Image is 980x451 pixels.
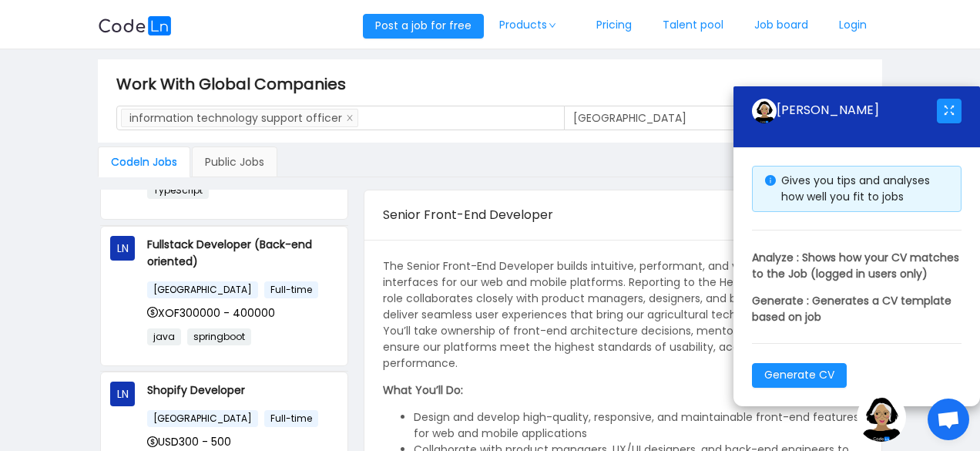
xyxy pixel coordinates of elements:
div: Ghana [573,106,686,130]
i: icon: info-circle [765,175,776,186]
p: Shopify Developer [147,382,338,399]
p: Generate : Generates a CV template based on job [752,293,962,325]
p: The Senior Front-End Developer builds intuitive, performant, and visually engaging user interface... [383,258,863,372]
div: Public Jobs [192,146,277,177]
span: Work With Global Companies [116,72,355,96]
button: Post a job for free [363,14,484,39]
span: LN [117,382,129,406]
div: information technology support officer [129,109,342,126]
i: icon: dollar [147,307,158,318]
span: Full-time [264,281,318,298]
span: Full-time [264,410,318,427]
span: LN [117,236,129,261]
li: Design and develop high-quality, responsive, and maintainable front-end features for web and mobi... [414,409,863,442]
i: icon: dollar [147,436,158,447]
span: java [147,328,181,345]
span: [GEOGRAPHIC_DATA] [147,281,258,298]
span: Senior Front-End Developer [383,206,553,224]
strong: What You’ll Do: [383,382,463,398]
span: springboot [187,328,251,345]
i: icon: close [346,113,354,123]
p: Analyze : Shows how your CV matches to the Job (logged in users only) [752,250,962,282]
i: icon: down [548,22,557,29]
span: Gives you tips and analyses how well you fit to jobs [781,173,930,204]
div: [PERSON_NAME] [752,99,937,123]
span: [GEOGRAPHIC_DATA] [147,410,258,427]
p: Fullstack Developer (Back-end oriented) [147,236,338,270]
div: Open chat [928,399,969,440]
li: information technology support officer [121,109,358,127]
img: logobg.f302741d.svg [98,16,172,35]
img: ground.ddcf5dcf.png [752,99,777,123]
span: USD300 - 500 [147,434,231,449]
img: ground.ddcf5dcf.png [857,392,906,442]
a: Post a job for free [363,18,484,33]
button: Generate CV [752,363,847,388]
span: XOF300000 - 400000 [147,305,275,321]
span: TypeScript [147,182,209,199]
div: Codeln Jobs [98,146,190,177]
button: icon: fullscreen [937,99,962,123]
